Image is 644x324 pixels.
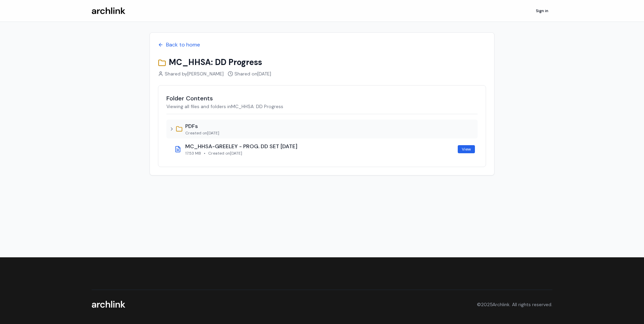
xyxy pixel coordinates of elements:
div: Created on [DATE] [185,130,219,136]
span: 17.53 MB [185,151,201,156]
img: Archlink [92,7,125,14]
div: PDFs [185,122,219,130]
p: Viewing all files and folders in MC_HHSA: DD Progress [166,103,478,110]
span: Created on [DATE] [208,151,242,156]
div: MC_HHSA-GREELEY - PROG. DD SET [DATE] [185,142,455,151]
a: View [458,145,475,153]
span: Shared by [PERSON_NAME] [165,70,224,77]
h1: MC_HHSA: DD Progress [158,57,486,68]
a: Sign in [532,5,552,16]
span: • [204,151,205,156]
p: © 2025 Archlink. All rights reserved. [477,301,552,308]
h2: Folder Contents [166,94,478,103]
a: Back to home [158,41,486,49]
img: Archlink [92,301,125,308]
span: Shared on [DATE] [234,70,271,77]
